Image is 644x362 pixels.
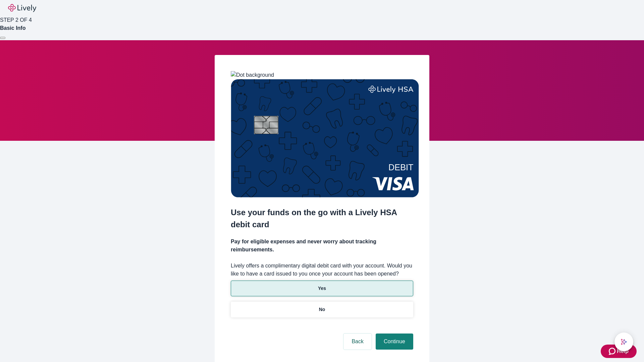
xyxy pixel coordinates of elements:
[609,347,617,355] svg: Zendesk support icon
[231,238,413,254] h4: Pay for eligible expenses and never worry about tracking reimbursements.
[318,285,326,292] p: Yes
[343,334,372,350] button: Back
[231,281,413,296] button: Yes
[601,345,637,358] button: Zendesk support iconHelp
[231,71,274,79] img: Dot background
[621,339,627,345] svg: Lively AI Assistant
[614,333,633,351] button: chat
[231,262,413,278] label: Lively offers a complimentary digital debit card with your account. Would you like to have a card...
[231,79,419,197] img: Debit card
[617,347,629,355] span: Help
[319,306,325,313] p: No
[8,4,36,12] img: Lively
[231,206,413,231] h2: Use your funds on the go with a Lively HSA debit card
[231,302,413,317] button: No
[376,334,413,350] button: Continue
